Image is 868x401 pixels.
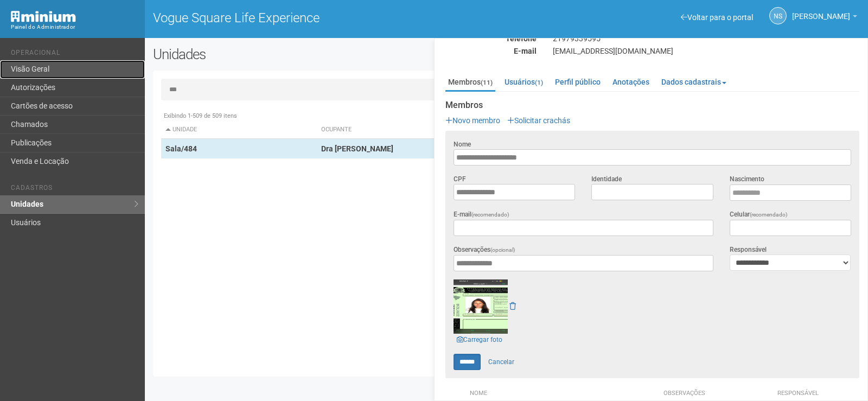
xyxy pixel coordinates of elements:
span: (recomendado) [750,212,788,218]
div: Exibindo 1-509 de 509 itens [161,111,852,121]
label: Nome [454,139,471,149]
strong: Sala/484 [165,144,197,153]
a: Solicitar crachás [507,116,570,125]
a: NS [769,7,787,24]
th: Observações [661,386,771,401]
label: Identidade [591,174,622,184]
label: Celular [730,209,788,220]
div: E-mail [437,46,545,56]
div: Painel do Administrador [11,22,137,32]
div: [EMAIL_ADDRESS][DOMAIN_NAME] [545,46,867,56]
a: [PERSON_NAME] [792,14,857,22]
th: Nome [467,386,661,401]
strong: Dra [PERSON_NAME] [321,144,393,153]
label: Observações [454,245,515,255]
a: Membros(11) [445,74,495,92]
a: Novo membro [445,116,500,125]
a: Carregar foto [454,334,506,346]
span: (recomendado) [471,212,509,218]
label: Nascimento [730,174,764,184]
img: user.png [454,279,508,334]
h2: Unidades [153,46,438,62]
a: Usuários(1) [502,74,546,90]
li: Operacional [11,49,137,60]
h1: Vogue Square Life Experience [153,11,499,25]
a: Perfil público [552,74,603,90]
a: Anotações [610,74,652,90]
small: (1) [535,79,543,86]
small: (11) [481,79,493,86]
th: Ocupante: activate to sort column ascending [317,121,601,139]
label: Responsável [730,245,767,254]
label: CPF [454,174,466,184]
label: E-mail [454,209,509,220]
th: Responsável [771,386,825,401]
span: Nicolle Silva [792,2,850,21]
div: Telefone [437,34,545,43]
a: Voltar para o portal [681,13,753,22]
a: Cancelar [482,354,520,370]
img: Minium [11,11,76,22]
li: Cadastros [11,184,137,195]
div: 21979339595 [545,34,867,43]
strong: Membros [445,100,859,110]
th: Unidade: activate to sort column descending [161,121,317,139]
a: Dados cadastrais [659,74,729,90]
span: (opcional) [490,247,515,253]
a: Remover [509,302,516,310]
